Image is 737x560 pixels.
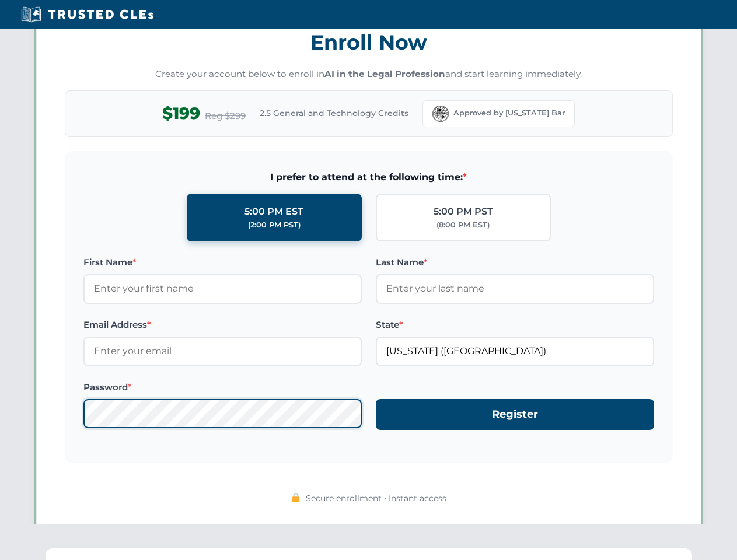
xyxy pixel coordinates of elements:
[83,170,654,185] span: I prefer to attend at the following time:
[65,68,673,81] p: Create your account below to enroll in and start learning immediately.
[291,493,301,502] img: 🔒
[83,380,362,394] label: Password
[432,106,449,122] img: Florida Bar
[376,399,654,430] button: Register
[376,318,654,332] label: State
[83,318,362,332] label: Email Address
[248,219,301,231] div: (2:00 PM PST)
[260,107,408,120] span: 2.5 General and Technology Credits
[162,100,200,127] span: $199
[65,24,673,61] h3: Enroll Now
[306,492,446,505] span: Secure enrollment • Instant access
[244,204,303,219] div: 5:00 PM EST
[83,274,362,303] input: Enter your first name
[83,256,362,269] label: First Name
[18,6,157,23] img: Trusted CLEs
[376,274,654,303] input: Enter your last name
[436,219,490,231] div: (8:00 PM EST)
[376,337,654,366] input: Florida (FL)
[205,109,246,123] span: Reg $299
[453,107,565,119] span: Approved by [US_STATE] Bar
[83,337,362,366] input: Enter your email
[434,204,493,219] div: 5:00 PM PST
[376,256,654,269] label: Last Name
[324,68,445,79] strong: AI in the Legal Profession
